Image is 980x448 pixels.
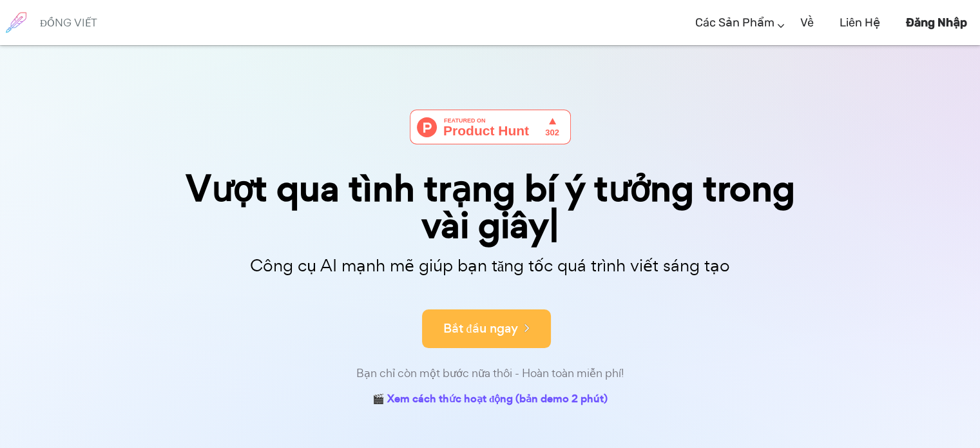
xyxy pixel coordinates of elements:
[906,15,967,30] font: Đăng nhập
[250,254,731,277] font: Công cụ AI mạnh mẽ giúp bạn tăng tốc quá trình viết sáng tạo
[695,15,774,30] font: Các sản phẩm
[186,163,795,251] font: Vượt qua tình trạng bí ý tưởng trong vài giây
[906,4,967,42] a: Đăng nhập
[40,15,97,30] font: ĐỒNG VIẾT
[695,4,774,42] a: Các sản phẩm
[443,320,518,337] font: Bắt đầu ngay
[356,365,624,380] font: Bạn chỉ còn một bước nữa thôi - Hoàn toàn miễn phí!
[800,4,814,42] a: Về
[372,391,608,406] font: 🎬 Xem cách thức hoạt động (bản demo 2 phút)
[840,4,880,42] a: Liên hệ
[372,390,608,410] a: 🎬 Xem cách thức hoạt động (bản demo 2 phút)
[800,15,814,30] font: Về
[410,110,571,144] img: Cowriter - Người bạn đồng hành AI giúp bạn viết sáng tạo nhanh hơn | Product Hunt
[840,15,880,30] font: Liên hệ
[422,309,551,348] button: Bắt đầu ngay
